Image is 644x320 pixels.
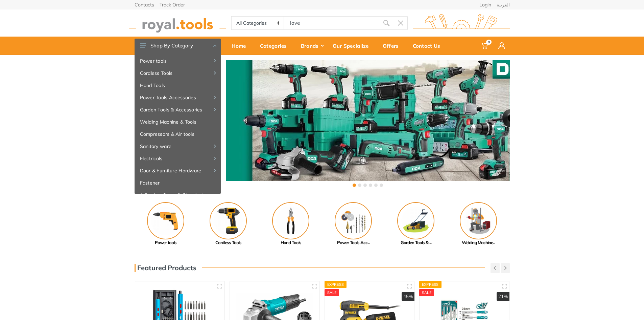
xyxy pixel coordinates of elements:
div: Express [325,281,347,288]
img: Royal - Power tools [147,202,184,239]
a: Cordless Tools [135,67,221,79]
div: Power Tools Acc... [322,239,385,246]
img: Royal - Welding Machine & Tools [460,202,497,239]
a: 0 [476,37,494,55]
a: Garden Tools & ... [385,202,447,246]
h3: Featured Products [135,264,196,272]
img: Royal - Cordless Tools [210,202,247,239]
div: Brands [296,39,328,53]
a: Home [227,37,255,55]
a: العربية [497,2,510,7]
div: Offers [378,39,408,53]
img: royal.tools Logo [413,14,510,33]
img: Royal - Hand Tools [272,202,309,239]
a: Power Tools Accessories [135,91,221,104]
img: Royal - Power Tools Accessories [335,202,372,239]
select: Category [232,17,285,29]
a: Door & Furniture Hardware [135,165,221,177]
a: Adhesive, Spray & Chemical [135,189,221,201]
div: Contact Us [408,39,450,53]
button: Shop By Category [135,39,221,53]
input: Site search [284,16,379,30]
a: Categories [255,37,296,55]
a: Our Specialize [328,37,378,55]
a: Cordless Tools [197,202,260,246]
div: Categories [255,39,296,53]
a: Power Tools Acc... [322,202,385,246]
div: Cordless Tools [197,239,260,246]
a: Sanitary ware [135,140,221,152]
a: Hand Tools [135,79,221,91]
a: Login [479,2,491,7]
div: Welding Machine... [447,239,510,246]
a: Track Order [160,2,185,7]
div: 21% [497,292,509,301]
div: Hand Tools [260,239,322,246]
div: SALE [419,289,434,296]
div: Our Specialize [328,39,378,53]
div: Express [419,281,442,288]
div: SALE [325,289,339,296]
a: Welding Machine & Tools [135,116,221,128]
a: Garden Tools & Accessories [135,104,221,116]
div: 45% [402,292,414,301]
div: Power tools [135,239,197,246]
img: royal.tools Logo [129,14,226,33]
a: Welding Machine... [447,202,510,246]
a: Power tools [135,55,221,67]
a: Fastener [135,177,221,189]
img: Royal - Garden Tools & Accessories [397,202,434,239]
a: Offers [378,37,408,55]
div: Garden Tools & ... [385,239,447,246]
a: Contact Us [408,37,450,55]
a: Power tools [135,202,197,246]
a: Electricals [135,152,221,165]
div: Home [227,39,255,53]
a: Contacts [135,2,154,7]
a: Compressors & Air tools [135,128,221,140]
span: 0 [486,40,492,45]
a: Hand Tools [260,202,322,246]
